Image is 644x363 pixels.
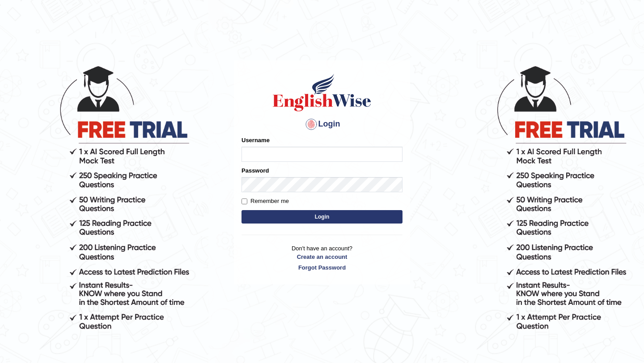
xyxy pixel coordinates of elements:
[241,198,247,204] input: Remember me
[241,136,270,144] label: Username
[271,72,373,113] img: Logo of English Wise sign in for intelligent practice with AI
[241,166,269,175] label: Password
[241,263,402,272] a: Forgot Password
[241,210,402,224] button: Login
[241,244,402,272] p: Don't have an account?
[241,197,289,206] label: Remember me
[241,117,402,131] h4: Login
[241,253,402,261] a: Create an account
